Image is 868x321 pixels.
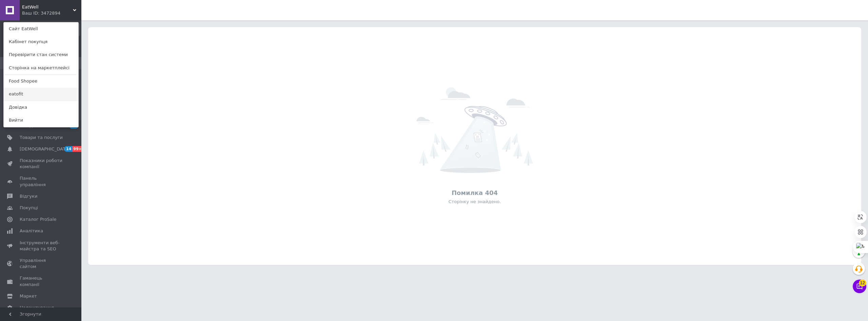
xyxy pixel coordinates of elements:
[20,175,63,188] span: Панель управління
[4,48,78,61] a: Перевірити стан системи
[20,146,70,152] span: [DEMOGRAPHIC_DATA]
[92,199,858,205] div: Сторінку не знайдено.
[20,293,37,299] span: Маркет
[20,135,63,141] span: Товари та послуги
[20,216,56,222] span: Каталог ProSale
[4,61,78,74] a: Сторінка на маркетплейсі
[20,193,37,199] span: Відгуки
[64,146,72,152] span: 14
[853,280,866,293] button: Чат з покупцем12
[20,257,63,270] span: Управління сайтом
[4,88,78,101] a: eatofit
[4,75,78,88] a: Food Shopee
[4,101,78,114] a: Довідка
[22,10,51,16] div: Ваш ID: 3472894
[20,205,38,211] span: Покупці
[72,146,83,152] span: 99+
[20,240,63,252] span: Інструменти веб-майстра та SEO
[20,275,63,287] span: Гаманець компанії
[20,228,43,234] span: Аналітика
[4,35,78,48] a: Кабінет покупця
[4,114,78,127] a: Вийти
[22,4,73,10] span: EatWell
[859,278,866,285] span: 12
[20,158,63,170] span: Показники роботи компанії
[20,305,54,311] span: Налаштування
[4,22,78,35] a: Сайт EatWell
[92,189,858,197] div: Помилка 404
